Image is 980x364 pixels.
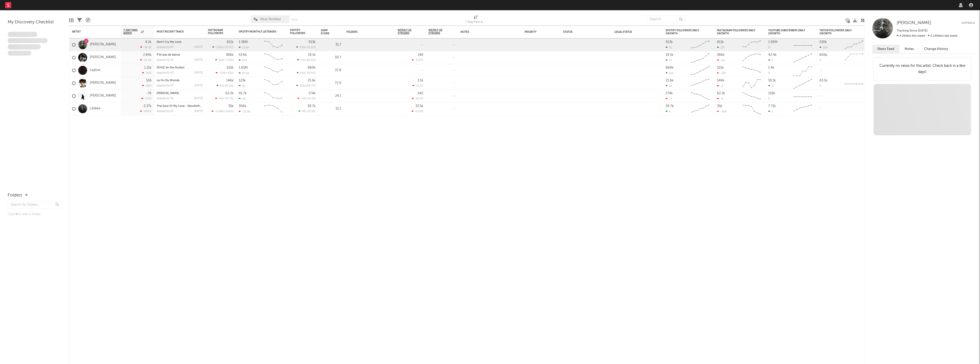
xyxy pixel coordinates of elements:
[321,29,334,35] div: Jump Score
[146,92,152,95] div: -76
[768,105,776,108] div: 7.71k
[307,105,316,108] div: 39.7k
[666,59,672,62] div: 13
[157,41,181,44] a: Don't Cry My Love
[218,59,223,62] span: 822
[262,64,285,77] svg: Chart title
[415,105,423,108] div: 33.5k
[239,40,248,44] div: 1.38M
[146,79,152,82] div: 516
[239,92,247,95] div: 91.7k
[77,13,82,28] div: Filters
[412,110,423,113] div: -6.55 %
[8,211,62,217] div: Click to add a folder.
[412,84,423,87] div: -11.7 %
[843,77,866,90] svg: Chart title
[791,77,814,90] svg: Chart title
[872,45,899,53] button: News Feed
[224,110,233,113] span: -540 %
[90,94,116,98] a: [PERSON_NAME]
[142,105,152,108] div: -3.37k
[239,46,249,49] div: 13.6k
[465,19,486,25] div: 7-Day Fans Added (7-Day Fans Added)
[666,84,672,88] div: 10
[301,97,305,100] span: -45
[791,102,814,115] svg: Chart title
[239,84,245,88] div: 3k
[157,66,184,69] a: DOGZ (In the Studio)
[465,13,486,28] div: 7-Day Fans Added (7-Day Fans Added)
[666,29,704,35] div: Spotify Followers Daily Growth
[563,30,596,34] div: Status
[717,29,755,35] div: Instagram Followers Daily Growth
[819,40,827,44] div: 530k
[123,29,140,35] span: 7-Day Fans Added
[157,54,203,56] div: P'tit pas de danse
[843,38,866,51] svg: Chart title
[260,18,281,21] span: Most Notified
[666,92,673,95] div: 174k
[819,85,821,87] div: 0
[689,64,712,77] svg: Chart title
[157,79,179,82] a: La Fin Du Monde
[768,40,777,44] div: 1.98M
[919,45,953,53] button: Change History
[717,53,725,57] div: 386k
[157,110,173,113] div: popularity: 25
[428,29,448,35] span: Weekly UK Streams
[226,79,234,82] div: 146k
[157,66,203,69] div: DOGZ (In the Studio)
[227,40,234,44] div: 811k
[157,71,174,74] div: popularity: 42
[239,105,246,108] div: 306k
[717,59,725,62] div: -62
[223,46,233,49] span: +13.9 %
[689,90,712,102] svg: Chart title
[142,71,152,75] div: -20 %
[301,59,304,62] span: 74
[299,85,304,87] span: 222
[717,79,724,82] div: 146k
[215,97,234,100] div: ( )
[417,79,423,82] div: 3.1k
[874,58,971,80] div: Currently no news for this artist. Check back in a few days!
[297,97,316,100] div: ( )
[157,41,203,44] div: Don't Cry My Love
[768,53,777,57] div: 42.4k
[69,13,73,28] div: Edit Columns
[791,51,814,64] svg: Chart title
[224,59,233,62] span: -7.33 %
[215,110,224,113] span: -3.48k
[819,46,828,49] div: 100
[220,85,223,87] span: 65
[300,72,305,75] span: 691
[90,55,116,60] a: [PERSON_NAME]
[740,90,763,102] svg: Chart title
[8,19,62,25] div: My Discovery Checklist
[321,106,341,112] div: 51.1
[239,59,247,62] div: 676
[740,64,763,77] svg: Chart title
[768,110,773,113] div: 5
[157,54,180,56] a: P'tit pas de danse
[194,84,203,87] div: [DATE]
[212,110,234,113] div: ( )
[897,20,931,26] a: [PERSON_NAME]
[208,29,226,35] div: Instagram Followers
[768,79,776,82] div: 18.1k
[306,97,315,100] span: -55.2 %
[418,92,423,95] div: 542
[768,66,774,69] div: 1.4k
[290,29,308,35] div: Spotify Followers
[8,192,22,199] div: Folders
[791,38,814,51] svg: Chart title
[308,40,316,44] div: 913k
[157,92,203,95] div: gabrielle
[227,66,234,69] div: 515k
[768,92,775,95] div: 118k
[157,84,174,87] div: popularity: 43
[262,77,285,90] svg: Chart title
[216,84,234,87] div: ( )
[819,59,821,62] div: 0
[224,85,233,87] span: -85.5 %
